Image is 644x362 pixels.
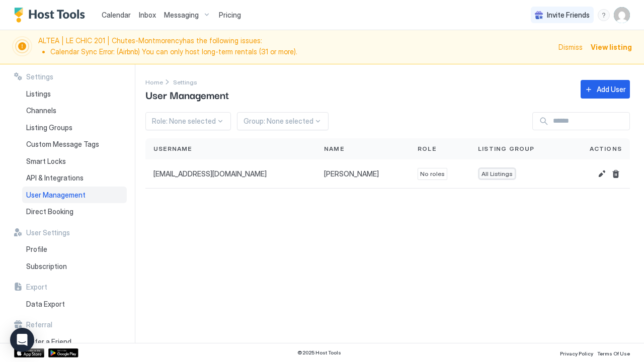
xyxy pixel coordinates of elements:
a: Privacy Policy [560,347,593,358]
a: Subscription [22,258,127,275]
a: Channels [22,102,127,119]
a: Calendar [102,10,131,20]
a: Profile [22,241,127,258]
span: Referral [26,320,52,329]
a: Data Export [22,296,127,313]
div: User profile [614,7,630,23]
span: Role [418,144,436,153]
span: Refer a Friend [26,337,71,346]
span: Data Export [26,300,65,309]
span: User Management [145,87,229,102]
span: User Settings [26,228,70,237]
a: API & Integrations [22,169,127,187]
span: Inbox [139,11,156,19]
span: Name [324,144,344,153]
div: menu [598,9,610,21]
div: Breadcrumb [173,76,197,87]
span: Messaging [164,11,199,20]
a: Direct Booking [22,203,127,220]
a: Inbox [139,10,156,20]
span: All Listings [481,170,513,177]
span: Privacy Policy [560,350,593,356]
a: Host Tools Logo [14,8,90,23]
span: Home [145,78,163,86]
span: Subscription [26,262,67,271]
span: API & Integrations [26,173,84,183]
span: ALTEA | LE CHIC 201 | Chutes-Montmorency has the following issues: [38,36,552,58]
span: Listing Groups [26,123,72,132]
span: [PERSON_NAME] [324,169,379,178]
span: Calendar [102,11,131,19]
div: Open Intercom Messenger [10,328,34,352]
div: Dismiss [558,42,583,52]
span: Pricing [219,11,241,20]
button: Add User [581,80,630,99]
span: Invite Friends [547,11,590,20]
span: Custom Message Tags [26,140,99,149]
input: Input Field [549,113,629,130]
span: No roles [420,169,445,178]
button: Edit [596,168,608,180]
span: Settings [26,72,53,81]
span: Export [26,283,47,292]
button: Delete [610,168,622,180]
span: © 2025 Host Tools [297,349,341,356]
div: View listing [591,42,632,52]
span: Listings [26,89,51,99]
a: Terms Of Use [597,347,630,358]
a: Settings [173,76,197,87]
span: Channels [26,106,56,115]
a: Smart Locks [22,153,127,170]
a: Listings [22,85,127,103]
span: Listing Group [478,144,535,153]
a: Home [145,76,163,87]
a: Listing Groups [22,119,127,136]
span: Terms Of Use [597,350,630,356]
div: Breadcrumb [145,76,163,87]
a: Refer a Friend [22,333,127,350]
a: Custom Message Tags [22,136,127,153]
span: Direct Booking [26,207,73,216]
span: Actions [590,144,622,153]
span: [EMAIL_ADDRESS][DOMAIN_NAME] [153,169,267,178]
span: Profile [26,245,47,254]
span: Smart Locks [26,157,66,166]
a: Google Play Store [48,348,78,357]
a: App Store [14,348,44,357]
li: Calendar Sync Error: (Airbnb) You can only host long-term rentals (31 or more). [50,47,552,56]
a: User Management [22,187,127,204]
div: Add User [597,84,626,95]
span: Username [153,144,192,153]
span: User Management [26,191,86,200]
span: Settings [173,78,197,86]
